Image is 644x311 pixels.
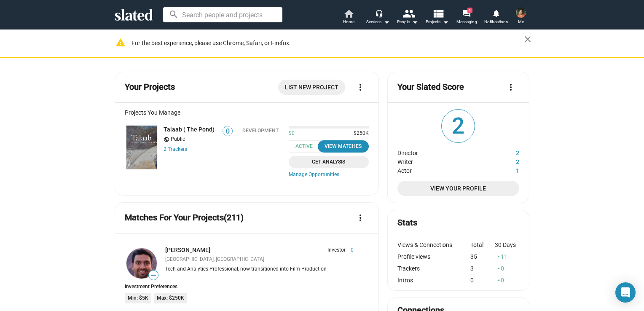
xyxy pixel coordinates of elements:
[363,8,393,27] button: Services
[115,38,126,48] mat-icon: warning
[381,17,392,27] mat-icon: arrow_drop_down
[462,9,470,17] mat-icon: forum
[289,130,295,137] span: $0
[125,247,158,280] a: Suraj Gupta
[488,165,519,174] dd: 1
[350,130,369,137] span: $250K
[346,247,354,254] span: 0
[223,127,232,136] span: 0
[131,38,524,49] div: For the best experience, please use Chrome, Safari, or Firefox.
[163,7,282,22] input: Search people and projects
[355,213,365,223] mat-icon: more_vert
[404,181,513,196] span: View Your Profile
[125,123,158,171] a: Talaab ( The Pond)
[126,124,157,169] img: Talaab ( The Pond)
[125,284,369,290] div: Investment Preferences
[397,217,417,228] mat-card-title: Stats
[334,8,363,27] a: Home
[185,146,187,152] span: s
[366,17,390,27] div: Services
[615,282,636,303] div: Open Intercom Messenger
[224,212,244,223] span: (211)
[278,80,345,95] a: List New Project
[495,277,519,284] div: 0
[294,158,364,166] span: Get Analysis
[343,17,354,27] span: Home
[467,8,472,13] span: 1
[470,253,495,260] div: 35
[492,9,500,17] mat-icon: notifications
[456,17,477,27] span: Messaging
[285,80,338,95] span: List New Project
[242,128,279,134] div: Development
[397,277,471,284] div: Intros
[355,82,365,92] mat-icon: more_vert
[125,109,369,116] div: Projects You Manage
[125,212,244,223] mat-card-title: Matches For Your Projects
[323,142,364,151] div: View Matches
[164,146,187,152] a: 2 Trackers
[397,81,464,93] mat-card-title: Your Slated Score
[440,17,451,27] mat-icon: arrow_drop_down
[506,82,516,92] mat-icon: more_vert
[496,254,502,260] mat-icon: arrow_drop_up
[496,265,502,271] mat-icon: arrow_drop_up
[470,277,495,284] div: 0
[442,110,475,142] span: 2
[516,8,526,18] img: Pranav brara
[165,266,354,273] div: Tech and Analytics Professional, now transitioned into Film Production
[397,17,418,27] div: People
[518,17,524,27] span: Me
[393,8,422,27] button: People
[496,277,502,283] mat-icon: arrow_drop_up
[452,8,481,27] a: 1Messaging
[481,8,511,27] a: Notifications
[488,156,519,165] dd: 2
[495,253,519,260] div: 11
[289,172,369,178] a: Manage Opportunities
[126,248,157,279] img: Suraj Gupta
[171,136,185,143] span: Public
[484,17,508,27] span: Notifications
[523,34,533,44] mat-icon: close
[422,8,452,27] button: Projects
[165,247,210,253] a: [PERSON_NAME]
[397,253,471,260] div: Profile views
[289,140,325,153] span: Active
[470,241,495,248] div: Total
[125,81,175,93] mat-card-title: Your Projects
[289,156,369,168] a: Get Analysis
[149,271,158,279] span: —
[397,241,471,248] div: Views & Connections
[375,9,383,17] mat-icon: headset_mic
[397,265,471,272] div: Trackers
[488,147,519,156] dd: 2
[327,247,346,254] span: Investor
[164,126,215,133] a: Talaab ( The Pond)
[397,181,519,196] a: View Your Profile
[402,7,415,19] mat-icon: people
[495,241,519,248] div: 30 Days
[318,140,369,153] button: View Matches
[397,147,488,156] dt: Director
[511,6,531,28] button: Pranav braraMe
[397,165,488,174] dt: Actor
[397,156,488,165] dt: Writer
[426,17,449,27] span: Projects
[495,265,519,272] div: 0
[125,293,151,304] li: Min: $5K
[343,8,354,19] mat-icon: home
[154,293,187,304] li: Max: $250K
[410,17,420,27] mat-icon: arrow_drop_down
[432,7,444,19] mat-icon: view_list
[165,256,354,263] div: [GEOGRAPHIC_DATA], [GEOGRAPHIC_DATA]
[470,265,495,272] div: 3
